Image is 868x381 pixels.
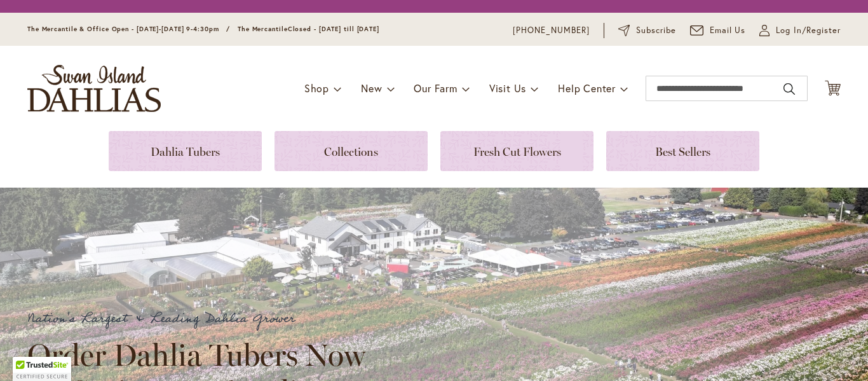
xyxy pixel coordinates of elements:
[710,24,746,37] span: Email Us
[513,24,590,37] a: [PHONE_NUMBER]
[361,81,382,95] span: New
[783,79,795,99] button: Search
[489,81,526,95] span: Visit Us
[690,24,746,37] a: Email Us
[636,24,676,37] span: Subscribe
[13,357,71,381] div: TrustedSite Certified
[27,308,377,329] p: Nation's Largest & Leading Dahlia Grower
[27,25,288,33] span: The Mercantile & Office Open - [DATE]-[DATE] 9-4:30pm / The Mercantile
[759,24,841,37] a: Log In/Register
[558,81,616,95] span: Help Center
[304,81,329,95] span: Shop
[27,65,161,112] a: store logo
[776,24,841,37] span: Log In/Register
[618,24,676,37] a: Subscribe
[414,81,457,95] span: Our Farm
[288,25,379,33] span: Closed - [DATE] till [DATE]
